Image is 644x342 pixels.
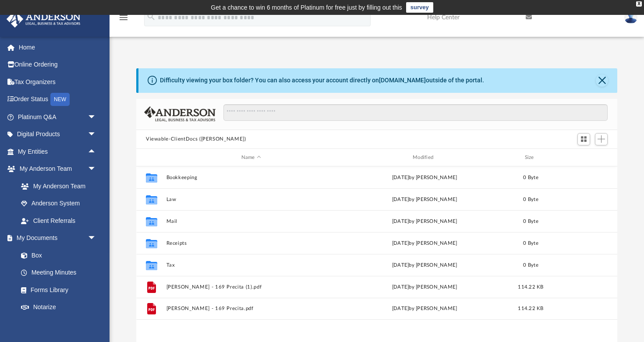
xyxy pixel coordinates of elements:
div: id [552,154,613,162]
a: [DOMAIN_NAME] [379,77,426,84]
div: [DATE] by [PERSON_NAME] [340,305,510,313]
button: [PERSON_NAME] - 169 Precita (1).pdf [166,284,336,290]
i: menu [118,12,129,23]
a: Anderson System [12,195,105,212]
a: Notarize [12,299,105,316]
a: Order StatusNEW [6,91,110,109]
span: arrow_drop_up [88,143,105,161]
span: 114.22 KB [518,307,543,311]
span: arrow_drop_down [88,126,105,144]
div: Size [513,154,548,162]
div: [DATE] by [PERSON_NAME] [340,218,510,226]
div: NEW [50,93,70,106]
a: Platinum Q&Aarrow_drop_down [6,108,110,126]
div: id [140,154,162,162]
span: 0 Byte [523,175,538,180]
button: Viewable-ClientDocs ([PERSON_NAME]) [146,135,246,143]
a: Meeting Minutes [12,264,105,282]
span: 114.22 KB [518,285,543,289]
div: Modified [340,154,510,162]
span: 0 Byte [523,197,538,202]
a: My Anderson Teamarrow_drop_down [6,160,105,178]
a: menu [118,17,129,23]
span: arrow_drop_down [88,108,105,126]
a: Box [12,247,101,264]
img: User Pic [624,11,637,24]
span: 0 Byte [523,241,538,246]
div: [DATE] by [PERSON_NAME] [340,283,510,291]
img: Anderson Advisors Platinum Portal [4,11,83,28]
div: [DATE] by [PERSON_NAME] [340,174,510,182]
button: Bookkeeping [166,175,336,180]
a: My Entitiesarrow_drop_up [6,143,110,160]
div: [DATE] by [PERSON_NAME] [340,240,510,247]
i: search [146,12,156,21]
div: [DATE] by [PERSON_NAME] [340,196,510,204]
a: My Anderson Team [12,177,101,195]
a: Home [6,39,110,56]
div: Get a chance to win 6 months of Platinum for free just by filling out this [211,2,402,13]
span: 0 Byte [523,219,538,224]
button: Close [596,74,608,87]
button: Add [595,133,608,145]
button: Receipts [166,240,336,246]
div: Difficulty viewing your box folder? You can also access your account directly on outside of the p... [160,76,484,85]
div: close [636,1,642,7]
a: Forms Library [12,281,101,299]
div: [DATE] by [PERSON_NAME] [340,261,510,269]
span: 0 Byte [523,263,538,268]
button: [PERSON_NAME] - 169 Precita.pdf [166,306,336,312]
a: Digital Productsarrow_drop_down [6,126,110,143]
div: Name [166,154,336,162]
span: arrow_drop_down [88,229,105,247]
a: survey [406,2,433,13]
button: Mail [166,219,336,224]
a: Client Referrals [12,212,105,229]
button: Tax [166,262,336,268]
button: Law [166,197,336,202]
a: Online Ordering [6,56,110,74]
a: Tax Organizers [6,73,110,91]
a: My Documentsarrow_drop_down [6,229,105,247]
button: Switch to Grid View [577,133,591,145]
span: arrow_drop_down [88,160,105,178]
input: Search files and folders [223,104,608,121]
